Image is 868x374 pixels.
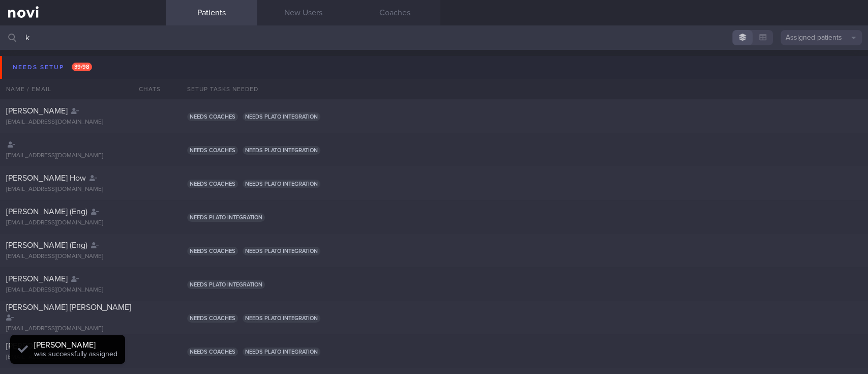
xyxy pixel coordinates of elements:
span: Needs plato integration [243,112,320,121]
span: Needs coaches [187,180,238,188]
div: [EMAIL_ADDRESS][DOMAIN_NAME] [6,186,160,193]
span: [PERSON_NAME] How [6,174,86,182]
div: [EMAIL_ADDRESS][DOMAIN_NAME] [6,119,160,126]
span: [PERSON_NAME] (Eng) [6,241,87,249]
span: Needs plato integration [187,213,265,222]
span: Needs plato integration [243,146,320,155]
span: Needs coaches [187,348,238,356]
span: was successfully assigned [34,351,117,358]
span: [PERSON_NAME] (Eng) [6,208,87,216]
div: Chats [125,79,166,99]
span: [PERSON_NAME] [PERSON_NAME] [6,303,131,311]
span: [PERSON_NAME] [6,342,68,350]
div: [EMAIL_ADDRESS][DOMAIN_NAME] [6,286,160,294]
div: [EMAIL_ADDRESS][DOMAIN_NAME] [6,253,160,261]
span: 39 / 98 [72,63,92,71]
div: [EMAIL_ADDRESS][DOMAIN_NAME] [6,354,160,361]
div: Needs setup [10,61,95,74]
span: [PERSON_NAME] [6,275,68,283]
span: Needs coaches [187,314,238,323]
div: [EMAIL_ADDRESS][DOMAIN_NAME] [6,325,160,333]
span: Needs coaches [187,247,238,255]
span: Needs plato integration [243,180,320,188]
span: [PERSON_NAME] [6,107,68,115]
span: Needs coaches [187,112,238,121]
span: Needs coaches [187,146,238,155]
span: Needs plato integration [243,314,320,323]
div: [EMAIL_ADDRESS][DOMAIN_NAME] [6,219,160,227]
div: [EMAIL_ADDRESS][DOMAIN_NAME] [6,152,160,160]
span: Needs plato integration [187,280,265,289]
span: Needs plato integration [243,348,320,356]
div: [PERSON_NAME] [34,340,117,350]
button: Assigned patients [781,30,862,45]
div: Setup tasks needed [181,79,868,99]
span: Needs plato integration [243,247,320,255]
